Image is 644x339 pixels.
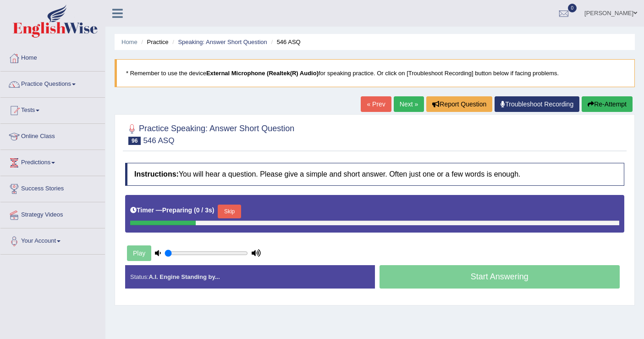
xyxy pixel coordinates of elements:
[361,96,391,112] a: « Prev
[194,206,196,214] b: (
[426,96,492,112] button: Report Question
[130,207,214,214] h5: Timer —
[394,96,424,112] a: Next »
[125,163,624,186] h4: You will hear a question. Please give a simple and short answer. Often just one or a few words is...
[568,4,577,12] span: 0
[125,265,375,289] div: Status:
[196,206,212,214] b: 0 / 3s
[495,96,579,112] a: Troubleshoot Recording
[206,70,319,77] b: External Microphone (Realtek(R) Audio)
[115,59,635,87] blockquote: * Remember to use the device for speaking practice. Or click on [Troubleshoot Recording] button b...
[269,38,300,46] li: 546 ASQ
[121,39,138,45] a: Home
[0,228,105,251] a: Your Account
[162,206,192,214] b: Preparing
[212,206,215,214] b: )
[0,45,105,68] a: Home
[0,124,105,147] a: Online Class
[0,176,105,199] a: Success Stories
[125,122,294,145] h2: Practice Speaking: Answer Short Question
[582,96,633,112] button: Re-Attempt
[0,72,105,94] a: Practice Questions
[178,39,267,45] a: Speaking: Answer Short Question
[143,136,174,145] small: 546 ASQ
[139,38,168,46] li: Practice
[0,202,105,225] a: Strategy Videos
[134,170,179,178] b: Instructions:
[128,137,141,145] span: 96
[0,98,105,121] a: Tests
[149,273,220,280] strong: A.I. Engine Standing by...
[0,150,105,173] a: Predictions
[218,205,241,218] button: Skip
